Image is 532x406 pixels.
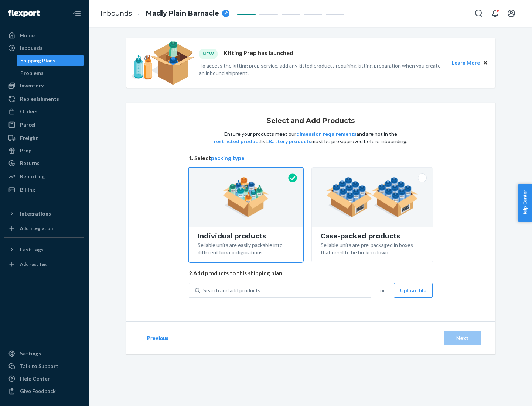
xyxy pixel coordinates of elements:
div: Returns [20,159,40,167]
button: Close Navigation [69,6,84,21]
a: Settings [4,348,84,359]
div: Parcel [20,121,35,128]
a: Add Fast Tag [4,258,84,270]
div: Billing [20,186,35,193]
div: Problems [20,69,44,77]
a: Freight [4,132,84,144]
ol: breadcrumbs [95,3,235,24]
a: Inbounds [4,42,84,54]
img: Flexport logo [8,10,40,17]
div: Give Feedback [20,388,56,395]
div: Inbounds [20,44,42,52]
div: Settings [20,350,41,357]
span: 2. Add products to this shipping plan [189,269,433,277]
div: Search and add products [203,287,260,294]
button: Learn More [452,59,480,67]
button: Upload file [394,283,433,298]
a: Returns [4,157,84,169]
div: Prep [20,147,31,154]
div: Freight [20,134,38,142]
button: Integrations [4,208,84,220]
div: Integrations [20,210,51,217]
a: Problems [17,67,85,79]
span: or [380,287,385,294]
button: Open account menu [504,6,519,21]
button: Close [481,59,490,67]
button: dimension requirements [296,130,357,138]
span: Madly Plain Barnacle [146,9,219,18]
a: Shipping Plans [17,55,85,66]
a: Home [4,30,84,41]
a: Parcel [4,119,84,131]
button: Battery products [269,138,311,145]
div: Case-packed products [321,233,424,240]
a: Help Center [4,373,84,385]
p: Ensure your products meet our and are not in the list. must be pre-approved before inbounding. [213,130,408,145]
button: Open notifications [488,6,502,21]
div: Add Fast Tag [20,261,47,267]
a: Inbounds [100,9,132,17]
a: Inventory [4,80,84,92]
p: To access the kitting prep service, add any kitted products requiring kitting preparation when yo... [199,62,445,77]
div: NEW [199,49,218,59]
button: Help Center [518,184,532,222]
button: Fast Tags [4,244,84,255]
div: Replenishments [20,95,59,103]
a: Add Integration [4,223,84,234]
button: Open Search Box [471,6,486,21]
div: Help Center [20,375,50,382]
button: Previous [141,331,174,345]
div: Reporting [20,173,45,180]
a: Billing [4,184,84,196]
div: Next [450,334,474,342]
div: Sellable units are pre-packaged in boxes that need to be broken down. [321,240,424,256]
div: Talk to Support [20,362,58,370]
div: Fast Tags [20,246,44,253]
button: packing type [211,154,245,162]
div: Individual products [198,233,294,240]
div: Shipping Plans [20,57,55,64]
a: Replenishments [4,93,84,105]
a: Orders [4,106,84,117]
a: Talk to Support [4,360,84,372]
h1: Select and Add Products [267,117,355,125]
button: Give Feedback [4,385,84,397]
a: Prep [4,145,84,156]
img: case-pack.59cecea509d18c883b923b81aeac6d0b.png [326,177,418,217]
p: Kitting Prep has launched [224,49,293,59]
div: Orders [20,108,38,115]
button: Next [444,331,481,345]
button: restricted product [214,138,260,145]
img: individual-pack.facf35554cb0f1810c75b2bd6df2d64e.png [223,177,269,217]
div: Inventory [20,82,44,89]
a: Reporting [4,171,84,182]
div: Add Integration [20,225,53,231]
div: Sellable units are easily packable into different box configurations. [198,240,294,256]
span: 1. Select [189,154,433,162]
div: Home [20,32,35,39]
